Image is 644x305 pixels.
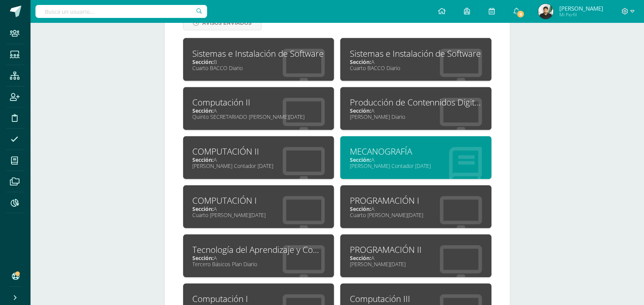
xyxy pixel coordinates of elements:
span: Sección: [193,255,214,262]
div: Cuarto [PERSON_NAME][DATE] [350,212,482,219]
div: Computación I [193,293,325,305]
div: A [350,107,482,115]
div: [PERSON_NAME] Contador [DATE] [193,163,325,170]
span: Sección: [193,58,214,65]
div: Quinto SECRETARIADO [PERSON_NAME][DATE] [193,113,325,121]
div: PROGRAMACIÓN II [350,244,482,256]
div: Computación II [193,97,325,109]
a: MECANOGRAFÍASección:A[PERSON_NAME] Contador [DATE] [340,136,492,179]
a: Sistemas e Instalación de SoftwareSección:ACuarto BACCO Diario [340,38,492,81]
div: [PERSON_NAME][DATE] [350,261,482,268]
div: A [193,156,325,164]
div: COMPUTACIÓN I [193,195,325,207]
div: Tercero Básicos Plan Diario [193,261,325,268]
div: B [193,58,325,65]
span: 6 [517,10,525,18]
a: Tecnología del Aprendizaje y ComunicaciónSección:ATercero Básicos Plan Diario [183,235,335,278]
span: [PERSON_NAME] [559,5,603,12]
span: Mi Perfil [559,11,603,18]
div: A [350,156,482,164]
div: Cuarto [PERSON_NAME][DATE] [193,212,325,219]
div: Cuarto BACCO Diario [193,64,325,72]
span: Sección: [350,107,371,115]
a: Avisos Enviados [183,16,262,30]
a: PROGRAMACIÓN IISección:A[PERSON_NAME][DATE] [340,235,492,278]
div: A [193,255,325,262]
span: Sección: [193,107,214,115]
a: Computación IISección:AQuinto SECRETARIADO [PERSON_NAME][DATE] [183,87,335,130]
div: Tecnología del Aprendizaje y Comunicación [193,244,325,256]
div: Producción de Contennidos Digitales [350,97,482,109]
span: Sección: [193,156,214,164]
div: Sistemas e Instalación de Software [350,48,482,59]
div: [PERSON_NAME] Diario [350,113,482,121]
a: PROGRAMACIÓN ISección:ACuarto [PERSON_NAME][DATE] [340,185,492,228]
div: PROGRAMACIÓN I [350,195,482,207]
span: Avisos Enviados [203,16,252,30]
div: A [350,58,482,65]
a: Producción de Contennidos DigitalesSección:A[PERSON_NAME] Diario [340,87,492,130]
div: COMPUTACIÓN II [193,146,325,158]
div: [PERSON_NAME] Contador [DATE] [350,163,482,170]
a: COMPUTACIÓN IISección:A[PERSON_NAME] Contador [DATE] [183,136,335,179]
div: A [193,107,325,115]
div: MECANOGRAFÍA [350,146,482,158]
span: Sección: [350,255,371,262]
span: Sección: [193,206,214,213]
img: 333b0b311e30b8d47132d334b2cfd205.png [538,4,554,19]
div: A [350,206,482,213]
div: Computación III [350,293,482,305]
span: Sección: [350,156,371,164]
div: A [350,255,482,262]
input: Busca un usuario... [35,5,207,18]
div: Sistemas e Instalación de Software [193,48,325,59]
div: Cuarto BACCO Diario [350,64,482,72]
div: A [193,206,325,213]
a: COMPUTACIÓN ISección:ACuarto [PERSON_NAME][DATE] [183,185,335,228]
span: Sección: [350,206,371,213]
span: Sección: [350,58,371,65]
a: Sistemas e Instalación de SoftwareSección:BCuarto BACCO Diario [183,38,335,81]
